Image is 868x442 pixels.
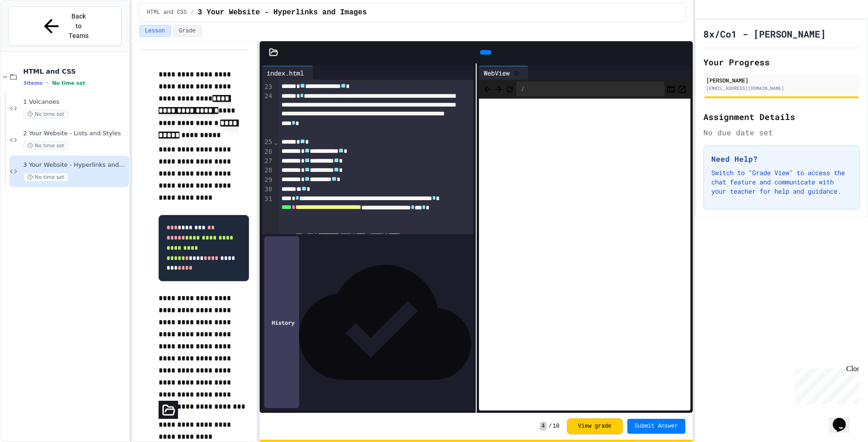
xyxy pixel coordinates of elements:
span: / [549,423,552,430]
div: Chat with us now!Close [4,4,64,59]
div: WebView [479,68,514,78]
button: Open in new tab [677,83,687,95]
div: 23 [262,82,274,92]
h2: Assignment Details [703,110,860,123]
span: HTML and CSS [23,67,127,76]
span: 1 Volcanoes [23,98,127,106]
span: Fold line [274,139,278,146]
button: Lesson [139,25,171,37]
span: 3 Your Website - Hyperlinks and Images [198,7,367,18]
span: Forward [494,83,503,95]
div: index.html [262,68,308,78]
span: Back [483,83,492,95]
div: index.html [262,66,313,80]
div: [EMAIL_ADDRESS][DOMAIN_NAME] [706,85,857,92]
span: No time set [23,110,69,119]
p: Switch to "Grade View" to access the chat feature and communicate with your teacher for help and ... [711,168,852,196]
span: 2 Your Website - Lists and Styles [23,130,127,138]
button: View grade [567,418,623,434]
iframe: chat widget [829,405,859,433]
span: 10 [553,423,559,430]
div: 30 [262,185,274,194]
span: No time set [23,173,69,182]
div: WebView [479,66,529,80]
span: Back to Teams [68,12,89,41]
span: No time set [23,141,69,150]
button: Back to Teams [8,6,121,46]
iframe: chat widget [791,365,859,404]
button: Refresh [505,83,514,95]
div: 25 [262,138,274,147]
div: 29 [262,176,274,185]
span: 4 [540,422,547,431]
h3: Need Help? [711,153,852,164]
div: 32 [262,232,274,241]
div: 28 [262,166,274,175]
iframe: Web Preview [479,99,690,411]
h1: 8x/Co1 - [PERSON_NAME] [703,27,826,40]
div: 27 [262,157,274,166]
div: / [516,82,664,96]
span: No time set [52,80,85,86]
span: • [46,79,48,87]
div: History [264,236,299,408]
span: HTML and CSS [147,9,187,16]
div: 24 [262,92,274,138]
span: / [191,9,194,16]
button: Grade [173,25,202,37]
span: 3 items [23,80,43,86]
div: 31 [262,195,274,232]
div: [PERSON_NAME] [706,76,857,84]
div: No due date set [703,127,860,138]
span: Submit Answer [635,423,678,430]
button: Submit Answer [627,419,686,434]
button: Console [666,83,676,95]
div: 26 [262,147,274,157]
span: 3 Your Website - Hyperlinks and Images [23,161,127,169]
h2: Your Progress [703,56,860,69]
